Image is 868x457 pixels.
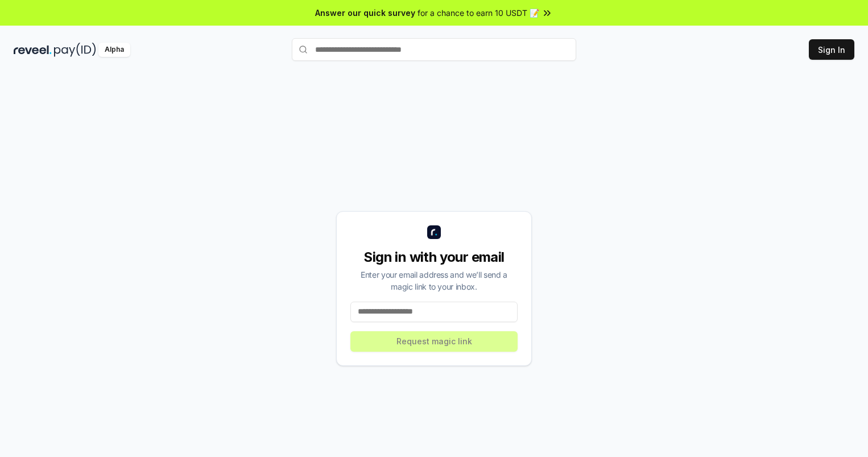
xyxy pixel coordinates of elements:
span: Answer our quick survey [315,7,415,19]
div: Alpha [98,43,130,57]
img: logo_small [427,225,441,239]
img: reveel_dark [14,43,52,57]
span: for a chance to earn 10 USDT 📝 [418,7,539,19]
img: pay_id [54,43,96,57]
div: Enter your email address and we’ll send a magic link to your inbox. [350,269,518,293]
button: Sign In [809,39,854,60]
div: Sign in with your email [350,248,518,266]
